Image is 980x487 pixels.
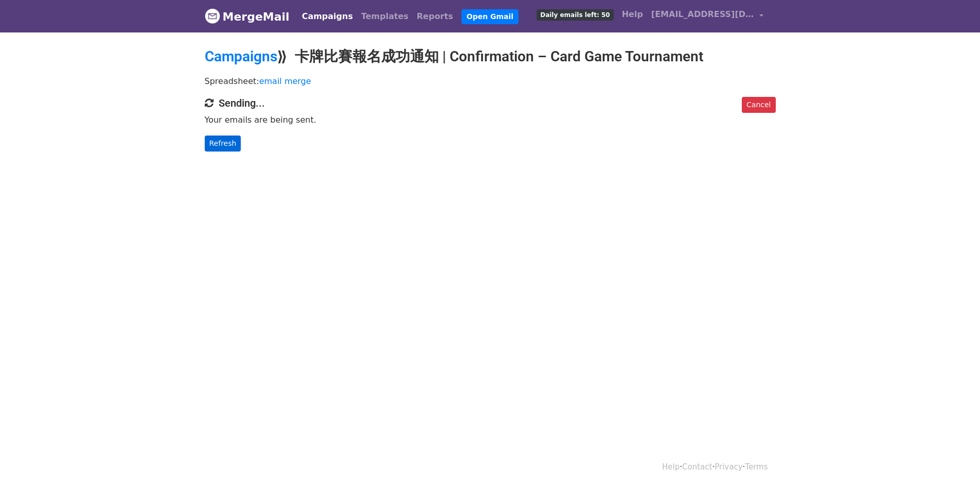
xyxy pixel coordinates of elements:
[205,114,776,125] p: Your emails are being sent.
[742,97,775,113] a: Cancel
[647,4,768,28] a: [EMAIL_ADDRESS][DOMAIN_NAME]
[205,76,776,87] p: Spreadsheet:
[929,438,980,487] iframe: Chat Widget
[205,8,220,24] img: MergeMail logo
[357,6,413,27] a: Templates
[205,48,776,65] h2: ⟫ 卡牌比賽報名成功通知 | Confirmation – Card Game Tournament
[618,4,647,25] a: Help
[651,8,754,21] span: [EMAIL_ADDRESS][DOMAIN_NAME]
[205,48,277,65] a: Campaigns
[682,462,712,472] a: Contact
[205,136,241,152] a: Refresh
[298,6,357,27] a: Campaigns
[205,97,776,109] h4: Sending...
[532,4,617,25] a: Daily emails left: 50
[259,76,311,86] a: email merge
[745,462,768,472] a: Terms
[715,462,742,472] a: Privacy
[413,6,457,27] a: Reports
[205,6,290,27] a: MergeMail
[662,462,680,472] a: Help
[461,9,519,24] a: Open Gmail
[537,9,613,21] span: Daily emails left: 50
